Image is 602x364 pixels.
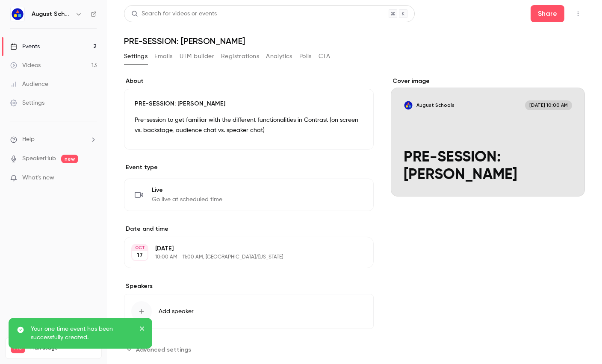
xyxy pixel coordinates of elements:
[61,155,78,163] span: new
[124,36,585,46] h1: PRE-SESSION: [PERSON_NAME]
[135,115,363,135] p: Pre-session to get familiar with the different functionalities in Contrast (on screen vs. backsta...
[124,343,374,356] section: Advanced settings
[124,225,374,233] label: Date and time
[531,5,564,22] button: Share
[391,77,585,197] section: Cover image
[124,294,374,329] button: Add speaker
[159,307,194,316] span: Add speaker
[154,50,172,63] button: Emails
[319,50,330,63] button: CTA
[299,50,312,63] button: Polls
[10,135,97,144] li: help-dropdown-opener
[131,9,217,18] div: Search for videos or events
[266,50,292,63] button: Analytics
[137,251,143,260] p: 17
[132,245,148,251] div: OCT
[22,173,54,182] span: What's new
[22,154,56,163] a: SpeakerHub
[10,99,44,107] div: Settings
[86,174,97,182] iframe: Noticeable Trigger
[11,7,24,21] img: August Schools
[152,195,222,204] span: Go live at scheduled time
[10,42,40,51] div: Events
[32,10,72,18] h6: August Schools
[10,61,41,70] div: Videos
[155,254,328,261] p: 10:00 AM - 11:00 AM, [GEOGRAPHIC_DATA]/[US_STATE]
[180,50,214,63] button: UTM builder
[124,50,148,63] button: Settings
[155,244,328,253] p: [DATE]
[22,135,35,144] span: Help
[124,282,374,291] label: Speakers
[391,77,585,85] label: Cover image
[31,325,133,342] p: Your one time event has been successfully created.
[124,163,374,172] p: Event type
[135,100,363,108] p: PRE-SESSION: [PERSON_NAME]
[139,325,145,335] button: close
[152,186,222,194] span: Live
[124,77,374,85] label: About
[221,50,259,63] button: Registrations
[10,80,48,88] div: Audience
[124,343,196,356] button: Advanced settings
[136,345,191,354] span: Advanced settings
